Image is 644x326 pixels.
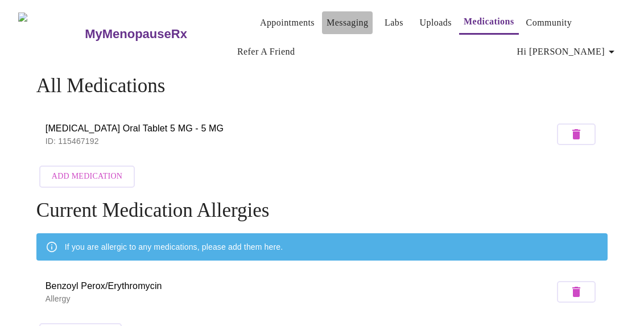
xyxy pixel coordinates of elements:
[233,40,300,63] button: Refer a Friend
[46,122,554,135] span: [MEDICAL_DATA] Oral Tablet 5 MG - 5 MG
[419,15,452,31] a: Uploads
[464,14,514,30] a: Medications
[522,11,577,34] button: Community
[385,15,403,31] a: Labs
[46,293,554,304] p: Allergy
[65,237,283,257] div: If you are allergic to any medications, please add them here.
[513,40,623,63] button: Hi [PERSON_NAME]
[517,44,618,60] span: Hi [PERSON_NAME]
[52,170,122,184] span: Add Medication
[46,135,554,147] p: ID: 115467192
[375,11,412,34] button: Labs
[526,15,572,31] a: Community
[36,75,608,97] h4: All Medications
[255,11,319,34] button: Appointments
[85,27,187,42] h3: MyMenopauseRx
[415,11,456,34] button: Uploads
[46,279,554,293] span: Benzoyl Perox/Erythromycin
[260,15,315,31] a: Appointments
[237,44,295,60] a: Refer a Friend
[327,15,368,31] a: Messaging
[322,11,373,34] button: Messaging
[18,13,84,55] img: MyMenopauseRx Logo
[39,166,135,188] button: Add Medication
[459,10,519,35] button: Medications
[36,199,608,222] h4: Current Medication Allergies
[84,14,233,54] a: MyMenopauseRx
